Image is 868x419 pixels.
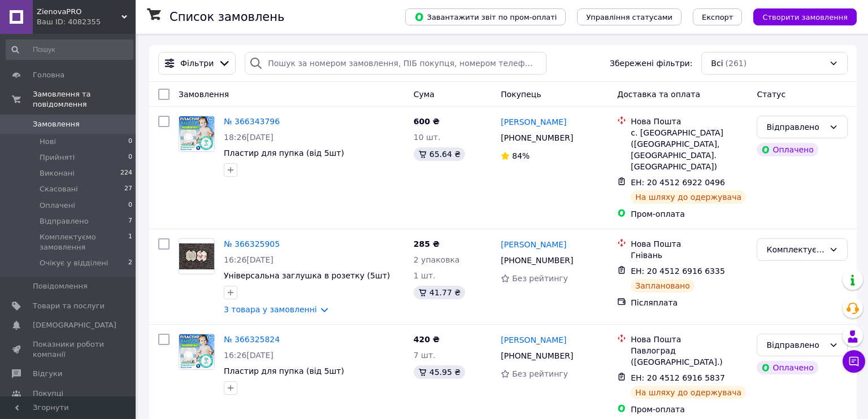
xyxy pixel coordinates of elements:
[414,117,440,126] span: 600 ₴
[40,152,75,163] span: Прийняті
[498,348,575,364] div: [PHONE_NUMBER]
[631,116,748,127] div: Нова Пошта
[40,258,108,268] span: Очікує у відділені
[128,152,132,163] span: 0
[224,149,344,158] a: Пластир для пупка (від 5шт)
[631,279,695,293] div: Заплановано
[40,200,75,211] span: Оплачені
[179,334,214,369] img: Фото товару
[179,90,229,99] span: Замовлення
[414,351,436,360] span: 7 шт.
[414,12,557,22] span: Завантажити звіт по пром-оплаті
[33,339,105,360] span: Показники роботи компанії
[180,58,214,69] span: Фільтри
[224,305,317,314] a: 3 товара у замовленні
[414,286,465,299] div: 41.77 ₴
[501,239,566,250] a: [PERSON_NAME]
[610,58,692,69] span: Збережені фільтри:
[631,334,748,345] div: Нова Пошта
[128,216,132,226] span: 7
[37,7,121,17] span: ZienovaPRO
[631,250,748,261] div: Гнівань
[40,184,78,194] span: Скасовані
[414,90,435,99] span: Cума
[702,13,734,21] span: Експорт
[631,208,748,220] div: Пром-оплата
[120,168,132,178] span: 224
[586,13,672,21] span: Управління статусами
[631,345,748,368] div: Павлоград ([GEOGRAPHIC_DATA].)
[501,90,541,99] span: Покупець
[512,369,568,378] span: Без рейтингу
[617,90,700,99] span: Доставка та оплата
[843,350,865,373] button: Чат з покупцем
[40,168,75,178] span: Виконані
[128,200,132,211] span: 0
[128,232,132,252] span: 1
[512,151,530,160] span: 84%
[33,119,80,129] span: Замовлення
[124,184,132,194] span: 27
[631,178,725,187] span: ЕН: 20 4512 6922 0496
[766,339,824,351] div: Відправлено
[224,366,344,376] a: Пластир для пупка (від 5шт)
[33,70,64,80] span: Головна
[414,147,465,161] div: 65.64 ₴
[577,8,682,25] button: Управління статусами
[6,40,133,60] input: Пошук
[762,13,848,21] span: Створити замовлення
[498,252,575,268] div: [PHONE_NUMBER]
[224,351,274,360] span: 16:26[DATE]
[414,365,465,379] div: 45.95 ₴
[33,301,105,311] span: Товари та послуги
[757,90,785,99] span: Статус
[498,130,575,146] div: [PHONE_NUMBER]
[224,335,280,344] a: № 366325824
[40,137,56,147] span: Нові
[33,89,136,110] span: Замовлення та повідомлення
[33,281,88,291] span: Повідомлення
[179,238,215,274] a: Фото товару
[405,8,566,25] button: Завантажити звіт по пром-оплаті
[631,297,748,308] div: Післяплата
[414,271,436,280] span: 1 шт.
[179,116,214,151] img: Фото товару
[179,243,214,270] img: Фото товару
[224,255,274,264] span: 16:26[DATE]
[631,190,746,204] div: На шляху до одержувача
[757,143,818,156] div: Оплачено
[224,239,280,248] a: № 366325905
[631,404,748,415] div: Пром-оплата
[179,334,215,370] a: Фото товару
[693,8,743,25] button: Експорт
[631,238,748,250] div: Нова Пошта
[414,133,441,142] span: 10 шт.
[414,255,460,264] span: 2 упаковка
[33,369,62,379] span: Відгуки
[753,8,857,25] button: Створити замовлення
[224,271,390,280] a: Універсальна заглушка в розетку (5шт)
[414,335,440,344] span: 420 ₴
[711,58,723,69] span: Всі
[512,274,568,283] span: Без рейтингу
[224,117,280,126] a: № 366343796
[631,386,746,399] div: На шляху до одержувача
[128,258,132,268] span: 2
[766,243,824,256] div: Комплектуємо замовлення
[414,239,440,248] span: 285 ₴
[631,373,725,382] span: ЕН: 20 4512 6916 5837
[726,59,747,68] span: (261)
[33,389,63,399] span: Покупці
[33,320,116,330] span: [DEMOGRAPHIC_DATA]
[501,334,566,346] a: [PERSON_NAME]
[245,52,546,75] input: Пошук за номером замовлення, ПІБ покупця, номером телефону, Email, номером накладної
[170,10,284,24] h1: Список замовлень
[501,116,566,128] a: [PERSON_NAME]
[631,267,725,276] span: ЕН: 20 4512 6916 6335
[37,17,136,27] div: Ваш ID: 4082355
[224,133,274,142] span: 18:26[DATE]
[766,121,824,133] div: Відправлено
